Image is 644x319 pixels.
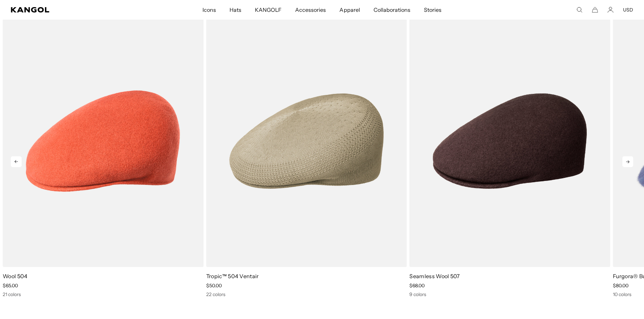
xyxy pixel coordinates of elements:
a: Wool 504 [3,273,28,280]
div: 22 colors [206,291,407,297]
div: 9 colors [409,291,610,297]
span: $65.00 [3,283,18,289]
span: $80.00 [613,283,628,289]
a: Kangol [11,7,134,12]
img: Wool 504 [3,15,204,267]
a: Seamless Wool 507 [409,273,460,280]
div: 2 of 10 [204,15,407,297]
a: Account [607,7,614,13]
span: $50.00 [206,283,222,289]
img: Seamless Wool 507 [409,15,610,267]
a: Tropic™ 504 Ventair [206,273,259,280]
div: 21 colors [3,291,204,297]
summary: Search here [576,7,582,13]
button: Cart [592,7,598,13]
img: Tropic™ 504 Ventair [206,15,407,267]
span: $68.00 [409,283,425,289]
button: USD [623,7,633,13]
div: 3 of 10 [407,15,610,297]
